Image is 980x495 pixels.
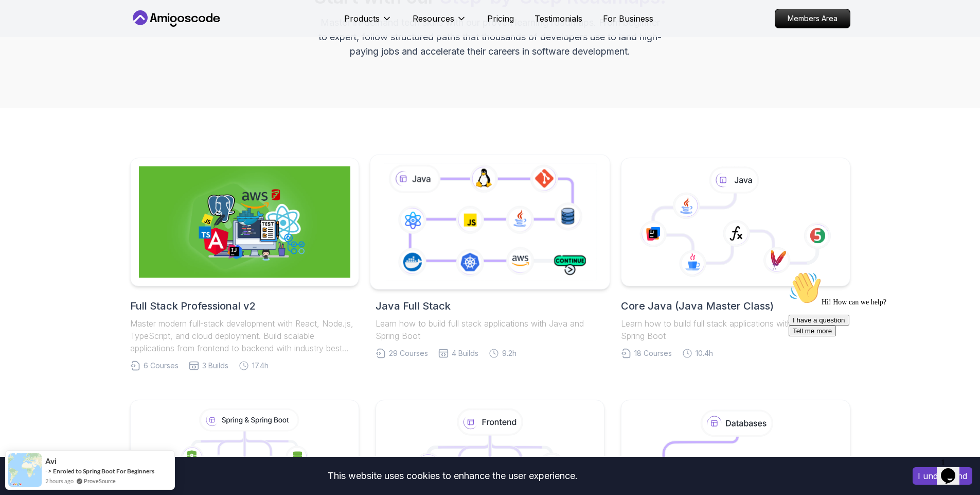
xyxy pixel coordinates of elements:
span: 18 Courses [634,348,672,359]
span: 29 Courses [389,348,428,359]
span: 6 Courses [144,361,179,371]
a: For Business [603,12,653,25]
p: Master in-demand tech skills with our proven learning roadmaps. From beginner to expert, follow s... [317,15,663,59]
a: ProveSource [84,476,116,485]
h2: Java Full Stack [376,299,604,313]
a: Java Full StackLearn how to build full stack applications with Java and Spring Boot29 Courses4 Bu... [376,158,604,359]
p: Master modern full-stack development with React, Node.js, TypeScript, and cloud deployment. Build... [130,317,359,354]
button: Products [344,12,392,33]
span: Hi! How can we help? [4,31,102,39]
span: 4 Builds [452,348,478,359]
iframe: chat widget [937,454,970,485]
a: Full Stack Professional v2Full Stack Professional v2Master modern full-stack development with Rea... [130,158,359,371]
span: 9.2h [502,348,516,359]
p: Members Area [775,9,850,28]
a: Core Java (Java Master Class)Learn how to build full stack applications with Java and Spring Boot... [621,158,850,359]
h2: Full Stack Professional v2 [130,299,359,313]
p: Resources [413,12,454,25]
img: Full Stack Professional v2 [139,166,350,278]
p: Learn how to build full stack applications with Java and Spring Boot [376,317,604,342]
button: I have a question [4,47,65,58]
img: provesource social proof notification image [8,453,42,487]
a: Members Area [775,9,850,28]
h2: Core Java (Java Master Class) [621,299,850,313]
span: 17.4h [252,361,269,371]
p: Learn how to build full stack applications with Java and Spring Boot [621,317,850,342]
a: Pricing [487,12,514,25]
span: 10.4h [696,348,713,359]
iframe: chat widget [785,267,970,449]
span: -> [45,467,52,475]
button: Tell me more [4,58,51,69]
span: Avi [45,457,57,466]
a: Testimonials [534,12,582,25]
span: 3 Builds [202,361,228,371]
span: 2 hours ago [45,476,74,485]
div: 👋Hi! How can we help?I have a questionTell me more [4,4,189,69]
button: Resources [413,12,467,33]
button: Accept cookies [913,467,972,485]
a: Enroled to Spring Boot For Beginners [53,467,154,475]
p: Products [344,12,380,25]
div: This website uses cookies to enhance the user experience. [8,465,897,487]
img: :wave: [4,4,37,37]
